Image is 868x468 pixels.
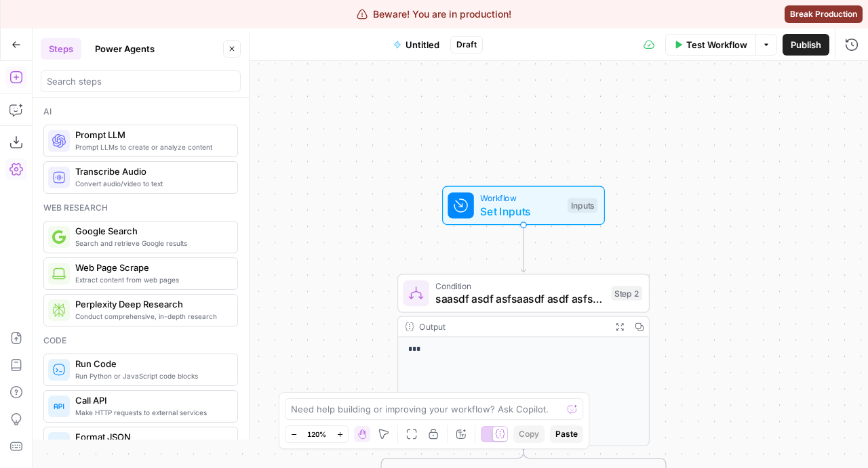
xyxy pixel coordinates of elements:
span: Publish [791,38,821,51]
g: Edge from start to step_2 [521,225,526,272]
span: Prompt LLMs to create or analyze content [75,142,226,152]
button: Untitled [385,34,448,56]
span: Set Inputs [480,203,561,219]
span: Untitled [406,38,439,51]
span: Make HTTP requests to external services [75,407,226,418]
button: Publish [783,34,829,56]
div: Web research [43,202,238,214]
span: Search and retrieve Google results [75,238,226,249]
span: Run Code [75,357,226,370]
span: saasdf asdf asfsaasdf asdf asfsaasdf asdf [PERSON_NAME] asdf asf [435,291,605,307]
div: Step 2 [612,286,643,301]
span: Copy [519,428,539,440]
div: Ai [43,106,238,118]
span: Break Production [790,8,857,20]
span: Format JSON [75,430,226,444]
button: Paste [550,425,583,443]
span: Call API [75,393,226,407]
span: Workflow [480,192,561,205]
span: Test Workflow [686,38,747,51]
div: Beware! You are in production! [357,7,511,21]
span: Conduct comprehensive, in-depth research [75,311,226,322]
input: Search steps [47,75,235,88]
span: Transcribe Audio [75,165,226,178]
div: WorkflowSet InputsInputs [397,186,650,226]
span: Google Search [75,224,226,238]
span: Web Page Scrape [75,261,226,274]
div: Inputs [568,198,597,213]
div: Conditionsaasdf asdf asfsaasdf asdf asfsaasdf asdf [PERSON_NAME] asdf asfStep 2Output*** [397,274,650,446]
span: Extract content from web pages [75,274,226,285]
button: Test Workflow [665,34,755,56]
button: Steps [41,38,81,60]
div: Code [43,335,238,347]
span: Convert audio/video to text [75,178,226,189]
button: Power Agents [87,38,163,60]
button: Break Production [785,5,863,23]
span: Paste [555,428,578,440]
span: Perplexity Deep Research [75,297,226,311]
span: Run Python or JavaScript code blocks [75,370,226,381]
button: Copy [513,425,545,443]
span: Prompt LLM [75,128,226,142]
div: Output [419,320,605,333]
span: Draft [456,39,477,51]
span: Condition [435,280,605,293]
span: 120% [307,429,326,440]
